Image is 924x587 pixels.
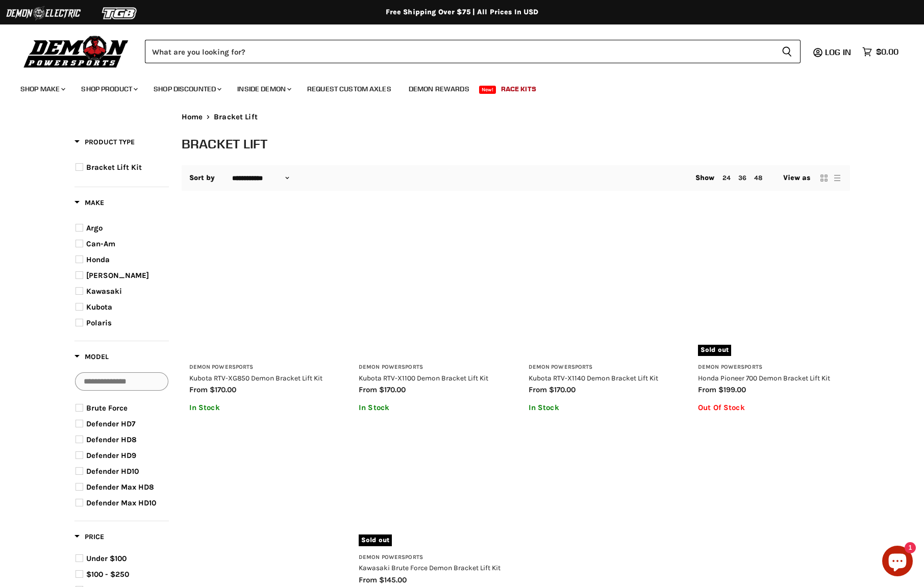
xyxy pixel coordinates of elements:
span: Defender Max HD8 [86,482,154,492]
h3: Demon Powersports [698,364,842,371]
a: Request Custom Axles [299,79,399,99]
span: $199.00 [718,385,746,394]
span: Defender HD7 [86,419,135,428]
span: from [529,385,547,394]
h3: Demon Powersports [359,364,503,371]
img: Demon Electric Logo 2 [5,4,82,23]
a: Log in [820,47,857,57]
button: Search [773,40,801,63]
a: 24 [722,174,731,182]
a: Honda Pioneer 700 Demon Bracket Lift Kit [698,374,830,382]
span: $170.00 [549,385,576,394]
span: Under $100 [86,554,127,563]
a: Honda TRX300 Demon Bracket Lift Kit [529,438,673,582]
p: Out Of Stock [698,403,842,412]
img: Demon Powersports [20,33,132,69]
a: Kubota RTV-X1140 Demon Bracket Lift Kit [529,374,658,382]
span: Log in [825,47,851,57]
span: Defender HD10 [86,467,139,476]
span: Defender HD9 [86,451,136,460]
a: Honda Pioneer 700 Demon Bracket Lift KitSold out [698,212,842,356]
button: list view [832,173,842,183]
a: Shop Make [13,79,71,99]
button: Filter by Model [74,352,109,365]
button: Filter by Price [74,532,104,545]
a: Kubota RTV-X1140 Demon Bracket Lift Kit [529,212,673,356]
span: Honda [86,255,110,264]
span: Show [695,173,715,182]
span: $170.00 [210,385,236,394]
div: Free Shipping Over $75 | All Prices In USD [54,8,870,17]
span: Polaris [86,318,112,327]
span: Sold out [359,534,392,546]
h1: Bracket Lift [182,135,850,152]
span: Brute Force [86,403,128,413]
a: 48 [754,174,762,182]
h3: Demon Powersports [189,364,334,371]
a: Demon Rewards [401,79,477,99]
a: Kubota RTV-X1100 Demon Bracket Lift Kit [359,374,488,382]
a: Kawasaki Brute Force Demon Bracket Lift Kit [359,564,501,572]
span: Product Type [74,138,135,146]
p: In Stock [359,403,503,412]
span: from [359,575,377,584]
span: Make [74,198,104,207]
span: from [698,385,716,394]
ul: Main menu [13,74,896,99]
a: Kubota RTV-X1120 Demon Bracket Lift Kit [189,438,334,582]
span: View as [783,174,811,182]
a: Race Kits [493,79,544,99]
label: Sort by [189,174,215,182]
a: Shop Discounted [146,79,228,99]
a: Shop Product [73,79,144,99]
span: Defender Max HD10 [86,498,156,507]
form: Product [145,40,801,63]
span: Kubota [86,302,112,312]
span: $145.00 [379,575,407,584]
span: $170.00 [379,385,406,394]
span: Price [74,532,104,541]
span: from [189,385,208,394]
a: $0.00 [857,44,904,59]
a: Home [182,113,203,121]
a: Yamaha Kodiak 700 Demon Bracket Lift Kit [698,438,842,582]
nav: Collection utilities [182,165,850,191]
span: $0.00 [876,47,898,57]
inbox-online-store-chat: Shopify online store chat [879,546,916,579]
button: Filter by Make [74,198,104,211]
button: Filter by Product Type [74,137,135,150]
span: [PERSON_NAME] [86,271,149,280]
span: Argo [86,223,103,233]
p: In Stock [189,403,334,412]
a: Kawasaki Brute Force Demon Bracket Lift KitSold out [359,438,503,546]
h3: Demon Powersports [359,554,503,562]
a: 36 [738,174,746,182]
span: New! [479,86,496,94]
span: from [359,385,377,394]
span: Kawasaki [86,287,122,296]
span: Bracket Lift [214,113,258,121]
img: TGB Logo 2 [82,4,158,23]
span: Bracket Lift Kit [86,163,142,172]
button: grid view [819,173,829,183]
input: Search [145,40,773,63]
input: Search Options [75,372,168,391]
span: Can-Am [86,239,115,248]
p: In Stock [529,403,673,412]
a: Inside Demon [230,79,297,99]
a: Kubota RTV-XG850 Demon Bracket Lift Kit [189,212,334,356]
nav: Breadcrumbs [182,113,850,121]
span: Sold out [698,345,731,356]
span: Defender HD8 [86,435,137,444]
h3: Demon Powersports [529,364,673,371]
a: Kubota RTV-X1100 Demon Bracket Lift Kit [359,212,503,356]
span: Model [74,352,109,361]
a: Kubota RTV-XG850 Demon Bracket Lift Kit [189,374,322,382]
span: $100 - $250 [86,570,129,579]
